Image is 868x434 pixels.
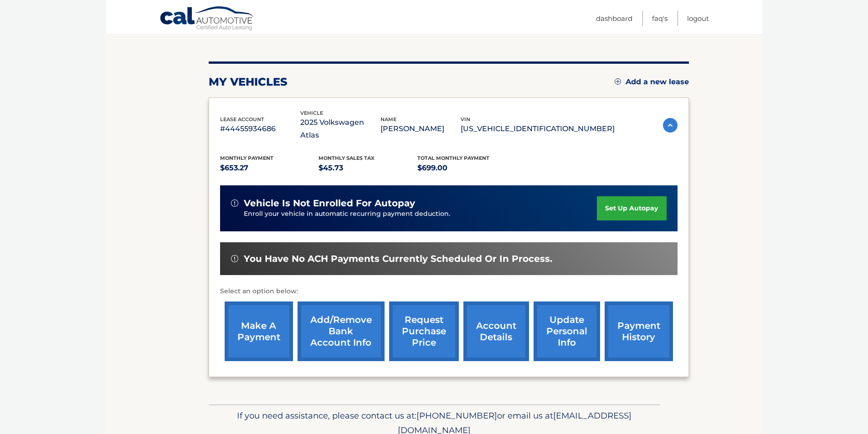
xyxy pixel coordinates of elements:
[300,116,380,142] p: 2025 Volkswagen Atlas
[417,155,489,161] span: Total Monthly Payment
[416,410,497,421] span: [PHONE_NUMBER]
[534,301,600,361] a: update personal info
[244,198,415,209] span: vehicle is not enrolled for autopay
[663,118,678,133] img: accordion-active.svg
[231,199,238,207] img: alert-white.svg
[597,196,666,220] a: set up autopay
[244,253,552,265] span: You have no ACH payments currently scheduled or in process.
[615,77,689,87] a: Add a new lease
[380,123,461,135] p: [PERSON_NAME]
[220,286,678,297] p: Select an option below:
[463,301,529,361] a: account details
[298,301,385,361] a: Add/Remove bank account info
[380,116,396,123] span: name
[220,155,273,161] span: Monthly Payment
[605,301,673,361] a: payment history
[318,155,375,161] span: Monthly sales Tax
[220,162,319,174] p: $653.27
[615,78,621,85] img: add.svg
[461,123,615,135] p: [US_VEHICLE_IDENTIFICATION_NUMBER]
[318,162,417,174] p: $45.73
[225,301,293,361] a: make a payment
[687,11,709,26] a: Logout
[220,116,264,123] span: lease account
[220,123,300,135] p: #44455934686
[461,116,470,123] span: vin
[389,301,459,361] a: request purchase price
[300,110,323,116] span: vehicle
[596,11,632,26] a: Dashboard
[209,75,288,89] h2: my vehicles
[417,162,516,174] p: $699.00
[244,209,597,219] p: Enroll your vehicle in automatic recurring payment deduction.
[159,6,255,32] a: Cal Automotive
[652,11,668,26] a: FAQ's
[231,255,238,262] img: alert-white.svg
